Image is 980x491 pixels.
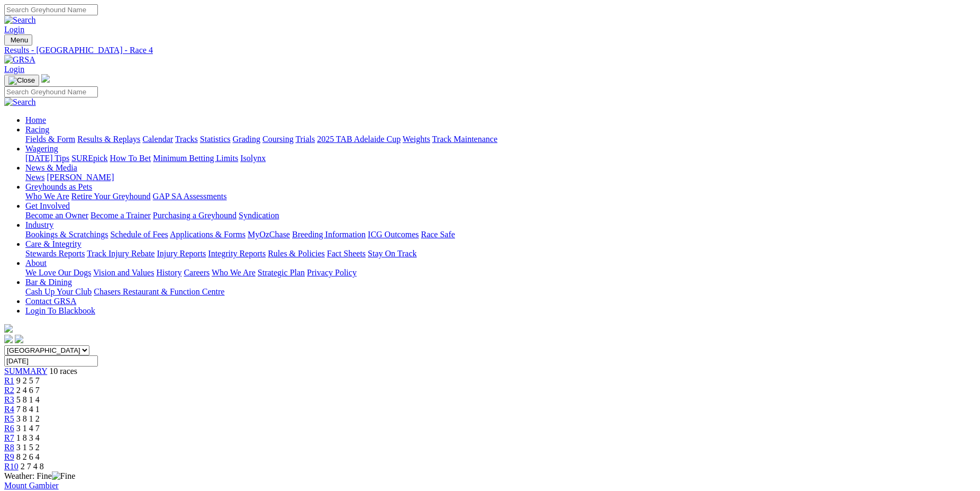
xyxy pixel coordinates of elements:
[4,443,14,452] a: R8
[4,433,14,442] a: R7
[4,324,13,333] img: logo-grsa-white.png
[25,173,976,182] div: News & Media
[175,135,198,144] a: Tracks
[239,211,279,220] a: Syndication
[25,192,69,201] a: Who We Are
[15,335,23,343] img: twitter.svg
[258,268,305,277] a: Strategic Plan
[212,268,256,277] a: Who We Are
[4,55,35,65] img: GRSA
[41,74,50,83] img: logo-grsa-white.png
[295,135,315,144] a: Trials
[25,268,91,277] a: We Love Our Dogs
[16,386,40,395] span: 2 4 6 7
[16,395,40,404] span: 5 8 1 4
[110,230,168,239] a: Schedule of Fees
[25,211,976,220] div: Get Involved
[25,258,47,267] a: About
[16,443,40,452] span: 3 1 5 2
[4,34,32,46] button: Toggle navigation
[25,135,976,144] div: Racing
[87,249,155,258] a: Track Injury Rebate
[156,268,182,277] a: History
[25,230,976,239] div: Industry
[4,481,59,490] a: Mount Gambier
[153,154,238,163] a: Minimum Betting Limits
[25,163,77,172] a: News & Media
[157,249,206,258] a: Injury Reports
[4,65,24,74] a: Login
[25,239,81,248] a: Care & Integrity
[52,471,75,481] img: Fine
[4,355,98,367] input: Select date
[25,230,108,239] a: Bookings & Scratchings
[200,135,231,144] a: Statistics
[25,115,46,124] a: Home
[292,230,366,239] a: Breeding Information
[4,25,24,34] a: Login
[4,97,36,107] img: Search
[16,452,40,461] span: 8 2 6 4
[25,182,92,191] a: Greyhounds as Pets
[16,424,40,433] span: 3 1 4 7
[4,75,39,86] button: Toggle navigation
[4,424,14,433] a: R6
[25,278,72,287] a: Bar & Dining
[16,433,40,442] span: 1 8 3 4
[4,414,14,423] a: R5
[25,287,976,297] div: Bar & Dining
[25,249,85,258] a: Stewards Reports
[240,154,266,163] a: Isolynx
[25,173,44,182] a: News
[421,230,455,239] a: Race Safe
[94,287,224,296] a: Chasers Restaurant & Function Centre
[262,135,294,144] a: Coursing
[4,471,75,480] span: Weather: Fine
[25,135,75,144] a: Fields & Form
[4,86,98,97] input: Search
[307,268,357,277] a: Privacy Policy
[184,268,210,277] a: Careers
[110,154,151,163] a: How To Bet
[77,135,140,144] a: Results & Replays
[25,249,976,258] div: Care & Integrity
[25,144,58,153] a: Wagering
[93,268,154,277] a: Vision and Values
[4,405,14,414] span: R4
[90,211,151,220] a: Become a Trainer
[25,192,976,201] div: Greyhounds as Pets
[16,376,40,385] span: 9 2 5 7
[25,211,88,220] a: Become an Owner
[4,46,976,55] a: Results - [GEOGRAPHIC_DATA] - Race 4
[4,367,47,376] a: SUMMARY
[153,211,237,220] a: Purchasing a Greyhound
[4,335,13,343] img: facebook.svg
[403,135,430,144] a: Weights
[21,462,44,471] span: 2 7 4 8
[142,135,173,144] a: Calendar
[8,76,35,85] img: Close
[4,376,14,385] a: R1
[208,249,266,258] a: Integrity Reports
[25,201,70,210] a: Get Involved
[4,386,14,395] a: R2
[4,452,14,461] span: R9
[11,36,28,44] span: Menu
[16,414,40,423] span: 3 8 1 2
[170,230,246,239] a: Applications & Forms
[317,135,401,144] a: 2025 TAB Adelaide Cup
[327,249,366,258] a: Fact Sheets
[4,4,98,15] input: Search
[49,367,77,376] span: 10 races
[4,395,14,404] a: R3
[4,15,36,25] img: Search
[432,135,497,144] a: Track Maintenance
[25,297,76,306] a: Contact GRSA
[368,230,419,239] a: ICG Outcomes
